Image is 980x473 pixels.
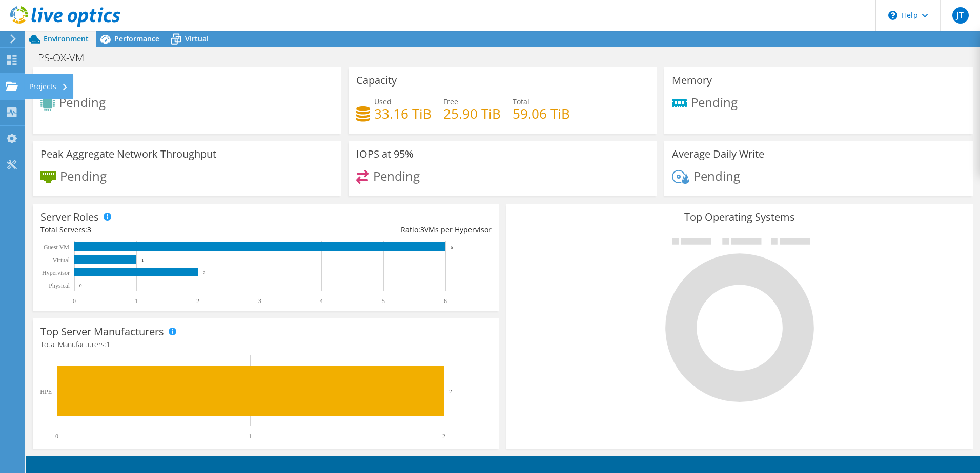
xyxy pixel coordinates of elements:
[42,269,70,276] text: Hypervisor
[451,245,453,250] text: 6
[24,74,73,99] div: Projects
[55,433,58,440] text: 0
[135,297,138,305] text: 1
[141,257,144,263] text: 1
[373,167,420,184] span: Pending
[40,326,164,337] h3: Top Server Manufacturers
[40,148,216,160] h3: Peak Aggregate Network Throughput
[53,256,70,264] text: Virtual
[513,108,570,119] h4: 59.06 TiB
[106,339,110,349] span: 1
[40,339,492,350] h4: Total Manufacturers:
[44,34,89,44] span: Environment
[443,108,501,119] h4: 25.90 TiB
[249,433,252,440] text: 1
[374,97,392,106] span: Used
[33,52,100,63] h1: PS-OX-VM
[185,34,209,44] span: Virtual
[40,211,99,223] h3: Server Roles
[382,297,385,305] text: 5
[266,224,492,235] div: Ratio: VMs per Hypervisor
[114,34,159,44] span: Performance
[443,97,458,106] span: Free
[40,388,52,395] text: HPE
[442,433,445,440] text: 2
[60,167,107,184] span: Pending
[693,167,740,184] span: Pending
[196,297,199,305] text: 2
[672,75,712,86] h3: Memory
[356,148,414,160] h3: IOPS at 95%
[40,224,266,235] div: Total Servers:
[420,225,424,234] span: 3
[320,297,323,305] text: 4
[44,244,69,251] text: Guest VM
[952,7,969,24] span: JT
[374,108,432,119] h4: 33.16 TiB
[49,282,70,289] text: Physical
[691,93,738,110] span: Pending
[888,11,897,20] svg: \n
[258,297,261,305] text: 3
[79,283,82,288] text: 0
[672,148,764,160] h3: Average Daily Write
[87,225,91,234] span: 3
[356,75,397,86] h3: Capacity
[59,94,106,111] span: Pending
[513,97,529,106] span: Total
[203,270,206,275] text: 2
[444,297,447,305] text: 6
[73,297,76,305] text: 0
[514,211,965,223] h3: Top Operating Systems
[449,388,452,394] text: 2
